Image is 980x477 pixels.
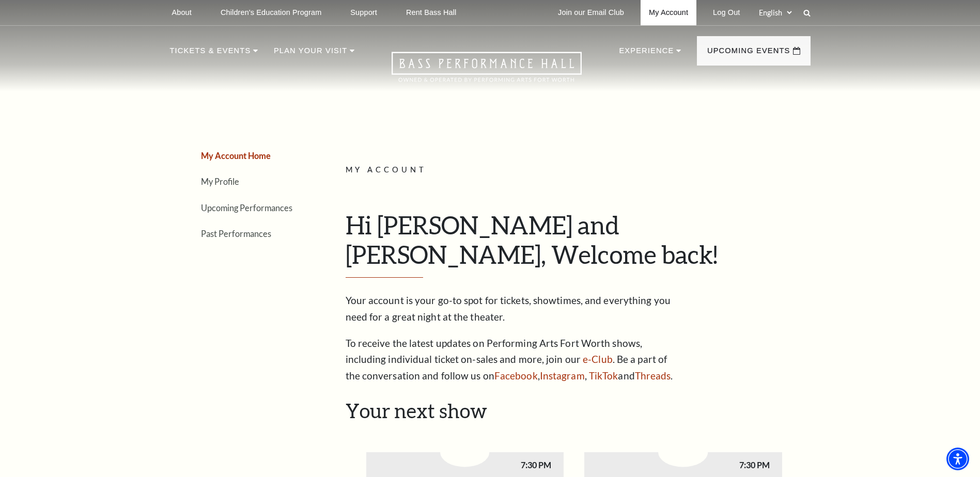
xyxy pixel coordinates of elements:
p: Support [350,8,377,17]
p: To receive the latest updates on Performing Arts Fort Worth shows, including individual ticket on... [346,335,681,385]
span: and [618,370,634,381]
a: Facebook - open in a new tab [494,370,538,381]
p: Tickets & Events [170,44,251,63]
div: Accessibility Menu [946,448,969,470]
a: TikTok - open in a new tab [589,370,618,381]
span: 7:30 PM [683,459,770,470]
h1: Hi [PERSON_NAME] and [PERSON_NAME], Welcome back! [346,210,803,278]
a: e-Club [583,353,613,365]
a: Open this option [354,52,619,91]
h2: Your next show [346,399,803,423]
p: Experience [619,44,674,63]
span: My Account [346,165,427,174]
p: About [172,8,192,17]
a: Instagram - open in a new tab [540,370,585,381]
p: Your account is your go-to spot for tickets, showtimes, and everything you need for a great night... [346,292,681,325]
p: Plan Your Visit [274,44,347,63]
a: Upcoming Performances [201,203,292,213]
p: Children's Education Program [221,8,321,17]
select: Select: [757,8,794,18]
a: My Profile [201,177,239,186]
a: Threads - open in a new tab [635,370,671,381]
p: Rent Bass Hall [406,8,457,17]
span: 7:30 PM [465,459,552,470]
p: Upcoming Events [707,44,790,63]
a: Past Performances [201,229,271,239]
a: My Account Home [201,151,271,161]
